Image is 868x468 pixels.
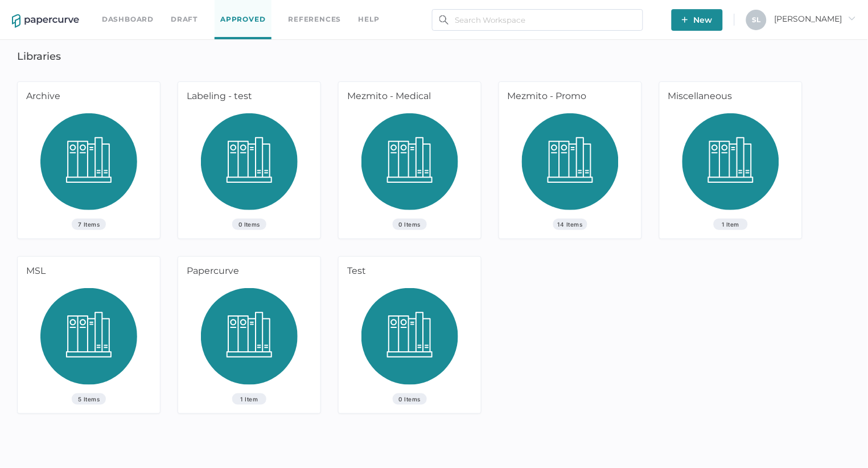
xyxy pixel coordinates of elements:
[178,257,316,288] div: Papercurve
[499,82,637,113] div: Mezmito - Promo
[339,82,481,239] a: Mezmito - Medical0 Items
[178,257,320,413] a: Papercurve1 Item
[201,288,298,393] img: library_icon.d60aa8ac.svg
[40,288,137,393] img: library_icon.d60aa8ac.svg
[361,288,458,393] img: library_icon.d60aa8ac.svg
[171,13,198,26] a: Draft
[660,82,802,239] a: Miscellaneous1 Item
[232,219,266,230] span: 0 Items
[359,13,380,26] div: help
[660,82,798,113] div: Miscellaneous
[361,113,458,219] img: library_icon.d60aa8ac.svg
[775,14,856,24] span: [PERSON_NAME]
[40,113,137,219] img: library_icon.d60aa8ac.svg
[72,393,106,405] span: 5 Items
[18,82,156,113] div: Archive
[682,17,688,23] img: plus-white.e19ec114.svg
[432,9,643,31] input: Search Workspace
[12,14,79,28] img: papercurve-logo-colour.7244d18c.svg
[339,82,477,113] div: Mezmito - Medical
[553,219,587,230] span: 14 Items
[17,50,61,63] h3: Libraries
[714,219,748,230] span: 1 Item
[18,82,160,239] a: Archive7 Items
[672,9,723,31] button: New
[289,13,342,26] a: References
[848,14,856,22] i: arrow_right
[393,219,427,230] span: 0 Items
[201,113,298,219] img: library_icon.d60aa8ac.svg
[339,257,481,413] a: Test0 Items
[439,15,449,24] img: search.bf03fe8b.svg
[178,82,320,239] a: Labeling - test0 Items
[339,257,477,288] div: Test
[682,113,779,219] img: library_icon.d60aa8ac.svg
[682,9,713,31] span: New
[18,257,156,288] div: MSL
[499,82,641,239] a: Mezmito - Promo14 Items
[752,15,761,24] span: S L
[178,82,316,113] div: Labeling - test
[18,257,160,413] a: MSL5 Items
[72,219,106,230] span: 7 Items
[522,113,619,219] img: library_icon.d60aa8ac.svg
[393,393,427,405] span: 0 Items
[102,13,154,26] a: Dashboard
[232,393,266,405] span: 1 Item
